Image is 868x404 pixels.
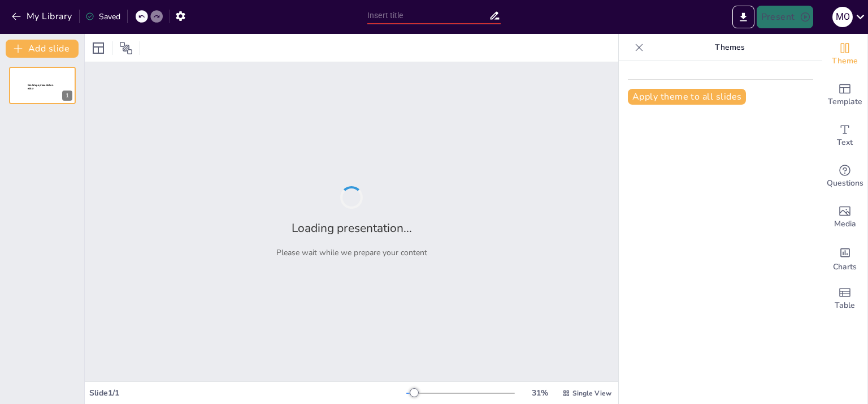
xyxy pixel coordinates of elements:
button: Add slide [6,40,79,58]
span: Sendsteps presentation editor [28,84,53,90]
p: Themes [648,34,811,61]
span: Charts [833,261,857,273]
div: Add images, graphics, shapes or video [822,197,867,238]
h2: Loading presentation... [292,220,412,236]
input: Insert title [367,7,489,24]
button: Present [757,6,813,28]
div: Slide 1 / 1 [89,388,406,398]
span: Questions [827,177,863,190]
span: Single View [572,389,611,398]
span: Position [119,41,133,55]
div: Add ready made slides [822,75,867,115]
button: Export to PowerPoint [732,6,754,28]
div: Get real-time input from your audience [822,156,867,197]
div: Saved [85,11,120,22]
span: Template [828,96,862,108]
span: Media [834,218,856,230]
div: 31 % [526,388,553,398]
button: M O [832,6,853,28]
button: Apply theme to all slides [628,89,746,105]
div: Add a table [822,278,867,319]
button: My Library [8,7,77,25]
div: Add charts and graphs [822,238,867,278]
div: 1 [62,91,72,101]
span: Text [837,136,853,149]
div: Change the overall theme [822,34,867,75]
span: Theme [832,55,858,67]
div: Layout [89,39,107,57]
div: M O [832,7,853,27]
div: 1 [9,67,76,104]
p: Please wait while we prepare your content [276,247,427,258]
div: Add text boxes [822,115,867,156]
span: Table [835,299,855,312]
